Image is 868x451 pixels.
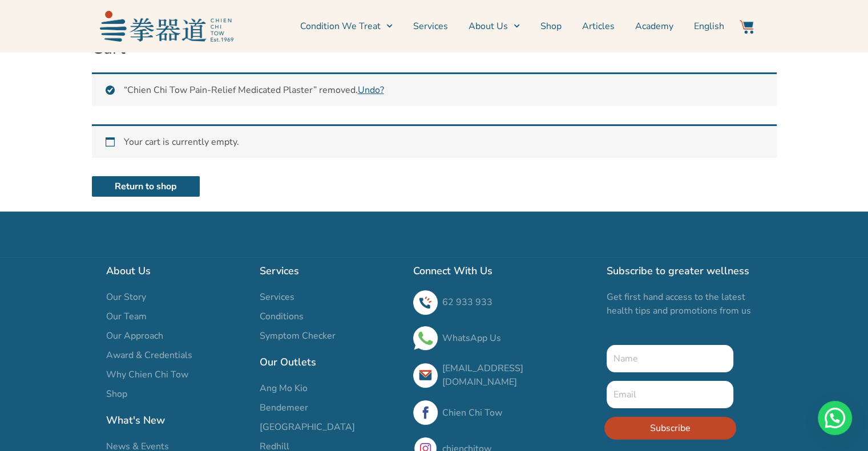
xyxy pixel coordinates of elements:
a: Our Story [106,290,248,304]
a: Shop [540,12,562,40]
a: Services [260,290,402,304]
span: Conditions [260,310,304,323]
span: Services [260,290,294,304]
a: Our Approach [106,329,248,343]
a: 62 933 933 [442,296,492,308]
input: Email [607,381,734,408]
span: Our Team [106,310,147,323]
div: Your cart is currently empty. [92,124,777,158]
span: [GEOGRAPHIC_DATA] [260,420,355,434]
a: Undo? [358,84,384,96]
a: English [694,12,724,40]
span: Symptom Checker [260,329,336,343]
a: Award & Credentials [106,348,248,362]
a: Services [413,12,448,40]
span: Subscribe [650,421,691,435]
a: Bendemeer [260,401,402,415]
a: Condition We Treat [300,12,393,40]
input: Name [607,345,734,372]
span: Why Chien Chi Tow [106,368,188,381]
h2: About Us [106,263,248,279]
span: English [694,19,724,33]
a: Ang Mo Kio [260,381,402,395]
a: About Us [469,12,520,40]
h1: Cart [92,38,777,59]
span: Shop [106,387,127,401]
button: Subscribe [604,417,736,440]
span: Our Approach [106,329,163,343]
a: Shop [106,387,248,401]
a: Return to shop [92,176,200,197]
a: Conditions [260,310,402,323]
h2: Our Outlets [260,354,402,370]
a: Why Chien Chi Tow [106,368,248,381]
a: Academy [635,12,673,40]
a: Articles [582,12,615,40]
a: Symptom Checker [260,329,402,343]
a: Our Team [106,310,248,323]
a: Chien Chi Tow [442,407,502,419]
img: Website Icon-03 [740,20,753,34]
span: Ang Mo Kio [260,381,308,395]
a: [GEOGRAPHIC_DATA] [260,420,402,434]
h2: Connect With Us [413,263,595,279]
span: Award & Credentials [106,348,192,362]
a: WhatsApp Us [442,332,501,344]
h2: Services [260,263,402,279]
p: Get first hand access to the latest health tips and promotions from us [607,290,762,318]
nav: Menu [239,12,724,40]
a: [EMAIL_ADDRESS][DOMAIN_NAME] [442,362,523,388]
span: Our Story [106,290,146,304]
h2: What's New [106,412,248,428]
div: “Chien Chi Tow Pain-Relief Medicated Plaster” removed. [92,72,777,106]
form: New Form [607,345,734,448]
span: Bendemeer [260,401,308,415]
h2: Subscribe to greater wellness [607,263,762,279]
